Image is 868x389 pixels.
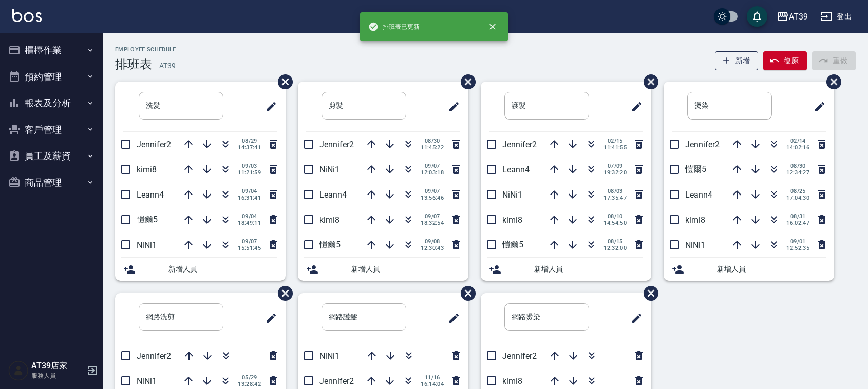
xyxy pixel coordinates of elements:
span: kimi8 [685,215,705,225]
span: 排班表已更新 [368,22,420,32]
button: close [481,15,504,38]
div: 新增人員 [664,258,834,281]
span: 刪除班表 [270,67,294,97]
span: NiNi1 [685,240,705,250]
span: Jennifer2 [319,140,354,149]
span: 愷爾5 [502,240,523,249]
span: Jennifer2 [502,140,537,149]
span: 16:14:04 [421,381,444,387]
span: 修改班表的標題 [807,94,826,119]
span: kimi8 [502,215,522,225]
h3: 排班表 [115,57,152,71]
span: 刪除班表 [453,67,477,97]
button: 登出 [816,7,856,26]
button: 櫃檯作業 [4,37,99,64]
span: 09/07 [238,238,261,245]
span: 新增人員 [717,264,826,275]
span: 08/31 [786,213,809,220]
span: 17:04:30 [786,194,809,201]
span: Jennifer2 [319,376,354,386]
span: 09/04 [238,213,261,220]
span: NiNi1 [137,376,157,386]
button: 客戶管理 [4,116,99,143]
span: 刪除班表 [270,278,294,308]
button: 員工及薪資 [4,143,99,169]
div: AT39 [789,10,808,23]
span: 14:02:16 [786,144,809,151]
span: 11:21:59 [238,169,261,176]
span: 08/29 [238,138,261,144]
div: 新增人員 [481,258,651,281]
p: 服務人員 [31,371,84,380]
span: 02/15 [603,138,627,144]
span: 16:02:47 [786,220,809,226]
span: 13:56:46 [421,194,444,201]
span: Jennifer2 [502,351,537,361]
span: 新增人員 [534,264,643,275]
span: 刪除班表 [636,67,660,97]
span: 09/07 [421,188,444,194]
span: NiNi1 [502,190,522,200]
span: Leann4 [685,190,712,200]
span: Leann4 [137,190,164,200]
span: 愷爾5 [319,240,341,249]
span: kimi8 [502,376,522,386]
span: 08/30 [786,163,809,169]
span: kimi8 [319,215,339,225]
span: 愷爾5 [685,164,706,174]
button: save [747,6,767,27]
span: 修改班表的標題 [259,306,277,330]
span: 刪除班表 [636,278,660,308]
span: 修改班表的標題 [625,94,643,119]
input: 排版標題 [504,303,589,331]
span: 16:31:41 [238,194,261,201]
span: 11/16 [421,374,444,381]
span: 19:32:20 [603,169,627,176]
span: 09/07 [421,163,444,169]
span: 11:45:22 [421,144,444,151]
button: 復原 [763,51,807,70]
span: Leann4 [502,165,530,174]
span: 08/10 [603,213,627,220]
span: 12:34:27 [786,169,809,176]
span: 12:52:35 [786,245,809,251]
span: 修改班表的標題 [442,94,460,119]
span: NiNi1 [137,240,157,250]
span: 09/03 [238,163,261,169]
span: 15:51:45 [238,245,261,251]
span: NiNi1 [319,165,339,174]
span: Jennifer2 [137,140,171,149]
span: 11:41:55 [603,144,627,151]
span: 18:32:54 [421,220,444,226]
span: 08/30 [421,138,444,144]
span: 修改班表的標題 [442,306,460,330]
h6: — AT39 [152,61,176,71]
span: 09/01 [786,238,809,245]
input: 排版標題 [504,92,589,120]
span: 08/03 [603,188,627,194]
span: 12:03:18 [421,169,444,176]
button: AT39 [772,6,812,27]
h2: Employee Schedule [115,46,176,53]
input: 排版標題 [687,92,772,120]
span: 07/09 [603,163,627,169]
span: 08/25 [786,188,809,194]
span: 18:49:11 [238,220,261,226]
span: 02/14 [786,138,809,144]
span: Jennifer2 [137,351,171,361]
span: 修改班表的標題 [259,94,277,119]
span: 14:54:50 [603,220,627,226]
span: 12:32:00 [603,245,627,251]
button: 新增 [715,51,759,70]
button: 商品管理 [4,169,99,196]
img: Person [8,360,29,381]
span: Jennifer2 [685,140,720,149]
input: 排版標題 [139,303,223,331]
div: 新增人員 [115,258,286,281]
span: Leann4 [319,190,347,200]
span: 13:28:42 [238,381,261,387]
span: kimi8 [137,165,157,174]
span: 刪除班表 [453,278,477,308]
h5: AT39店家 [31,361,84,371]
span: 新增人員 [351,264,460,275]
